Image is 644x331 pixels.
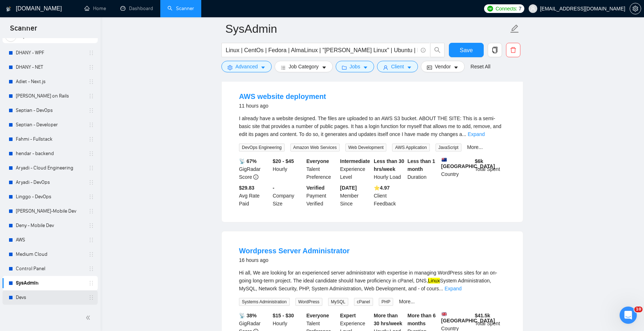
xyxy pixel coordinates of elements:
[475,313,490,318] b: $ 41.5k
[86,314,93,321] span: double-left
[372,157,406,181] div: Hourly Load
[295,298,322,306] span: WordPress
[16,46,84,60] a: DHANY - WPF
[506,47,520,53] span: delete
[16,103,84,118] a: Septian - DevOps
[427,65,432,70] span: idcard
[435,63,451,71] span: Vendor
[88,180,94,185] span: holder
[519,5,521,13] span: 7
[428,278,440,284] mark: Linux
[227,65,233,70] span: setting
[473,157,507,181] div: Total Spent
[305,157,339,181] div: Talent Preference
[340,158,370,164] b: Intermediate
[88,208,94,214] span: holder
[239,185,254,191] b: $29.83
[307,158,329,164] b: Everyone
[238,157,271,181] div: GigRadar Score
[408,158,435,172] b: Less than 1 month
[391,63,404,71] span: Client
[439,286,443,291] span: ...
[305,184,339,208] div: Payment Verified
[16,276,84,290] a: SysAdmin
[442,312,447,317] img: 🇬🇧
[239,256,350,264] div: 16 hours ago
[88,223,94,228] span: holder
[238,184,271,208] div: Avg Rate Paid
[239,114,506,138] div: I already have a website designed. The files are uploaded to an AWS S3 bucket. ABOUT THE SITE: Th...
[88,79,94,85] span: holder
[88,280,94,286] span: holder
[235,63,258,71] span: Advanced
[449,43,484,57] button: Save
[339,184,372,208] div: Member Since
[379,298,394,306] span: PHP
[307,185,325,191] b: Verified
[445,286,461,291] a: Expand
[273,185,275,191] b: -
[421,61,465,72] button: idcardVendorcaret-down
[470,63,490,71] a: Reset All
[363,65,368,70] span: caret-down
[374,185,390,191] b: ⭐️ 4.97
[307,313,329,318] b: Everyone
[290,144,340,151] span: Amazon Web Services
[530,6,535,11] span: user
[271,157,305,181] div: Hourly
[374,158,404,172] b: Less than 30 hrs/week
[16,247,84,262] a: Medium Cloud
[239,101,326,110] div: 11 hours ago
[225,20,509,38] input: Scanner name...
[399,299,415,304] a: More...
[468,131,484,137] a: Expand
[16,118,84,132] a: Septian - Developer
[167,5,194,12] a: searchScanner
[441,157,495,169] b: [GEOGRAPHIC_DATA]
[441,312,495,323] b: [GEOGRAPHIC_DATA]
[273,158,294,164] b: $20 - $45
[392,144,429,151] span: AWS Application
[88,266,94,272] span: holder
[374,313,402,326] b: More than 30 hrs/week
[436,144,461,151] span: JavaScript
[88,251,94,257] span: holder
[88,136,94,142] span: holder
[239,269,506,293] div: Hi all, We are looking for an experienced server administrator with expertise in managing WordPre...
[630,6,641,12] span: setting
[487,6,493,12] img: upwork-logo.png
[16,161,84,175] a: Aryadi - Cloud Engineering
[630,6,641,12] a: setting
[88,151,94,157] span: holder
[16,262,84,276] a: Control Panel
[239,158,257,164] b: 📡 67%
[322,65,327,70] span: caret-down
[406,157,440,181] div: Duration
[407,65,412,70] span: caret-down
[221,61,272,72] button: settingAdvancedcaret-down
[239,298,290,306] span: Systems Administration
[275,61,332,72] button: barsJob Categorycaret-down
[3,29,98,305] li: My Scanners
[510,24,519,33] span: edit
[88,64,94,70] span: holder
[462,131,466,137] span: ...
[84,5,106,12] a: homeHome
[16,175,84,190] a: Aryadi - DevOps
[88,295,94,300] span: holder
[383,65,388,70] span: user
[88,165,94,171] span: holder
[442,157,447,162] img: 🇦🇺
[475,158,483,164] b: $ 6k
[377,61,418,72] button: userClientcaret-down
[226,46,418,55] input: Search Freelance Jobs...
[88,93,94,99] span: holder
[634,307,643,312] span: 10
[16,132,84,146] a: Fahmi - Fullstack
[6,3,11,15] img: logo
[253,174,258,180] span: info-circle
[88,108,94,113] span: holder
[488,43,502,57] button: copy
[16,190,84,204] a: Linggo - DevOps
[16,233,84,247] a: AWS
